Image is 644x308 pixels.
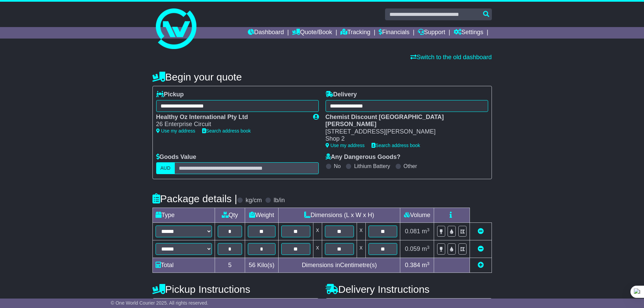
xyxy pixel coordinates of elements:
td: Qty [215,208,245,223]
label: Pickup [156,91,184,98]
a: Use my address [156,128,195,134]
label: lb/in [273,197,285,204]
label: kg/cm [245,197,262,204]
label: Goods Value [156,153,196,161]
td: Volume [400,208,434,223]
a: Use my address [326,143,365,148]
h4: Begin your quote [152,71,492,82]
label: Any Dangerous Goods? [326,153,401,161]
a: Tracking [340,27,370,39]
h4: Package details | [152,193,237,204]
label: Delivery [326,91,357,98]
td: 5 [215,258,245,273]
td: Total [152,258,215,273]
h4: Pickup Instructions [152,284,319,295]
td: Dimensions (L x W x H) [278,208,400,223]
span: 56 [249,262,256,268]
h4: Delivery Instructions [326,284,492,295]
label: Lithium Battery [354,163,390,169]
td: x [313,223,322,240]
span: 0.384 [405,262,420,268]
span: © One World Courier 2025. All rights reserved. [111,300,209,306]
a: Support [418,27,445,39]
sup: 3 [427,245,430,250]
a: Add new item [478,262,484,268]
a: Search address book [372,143,420,148]
a: Quote/Book [292,27,332,39]
span: 0.081 [405,228,420,235]
div: Shop 2 [326,135,481,143]
td: Kilo(s) [245,258,278,273]
label: Other [404,163,417,169]
div: 26 Enterprise Circuit [156,121,306,128]
span: m [422,228,430,235]
label: AUD [156,162,175,174]
a: Dashboard [248,27,284,39]
td: x [313,240,322,258]
label: No [334,163,341,169]
sup: 3 [427,261,430,266]
span: 0.059 [405,245,420,252]
a: Switch to the old dashboard [410,54,492,61]
td: x [357,240,365,258]
sup: 3 [427,227,430,232]
td: Dimensions in Centimetre(s) [278,258,400,273]
a: Settings [454,27,483,39]
span: m [422,245,430,252]
div: Healthy Oz International Pty Ltd [156,114,306,121]
td: x [357,223,365,240]
a: Financials [379,27,409,39]
a: Remove this item [478,245,484,252]
div: [STREET_ADDRESS][PERSON_NAME] [326,128,481,136]
td: Type [152,208,215,223]
div: Chemist Discount [GEOGRAPHIC_DATA][PERSON_NAME] [326,114,481,128]
span: m [422,262,430,268]
a: Remove this item [478,228,484,235]
td: Weight [245,208,278,223]
a: Search address book [202,128,251,134]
